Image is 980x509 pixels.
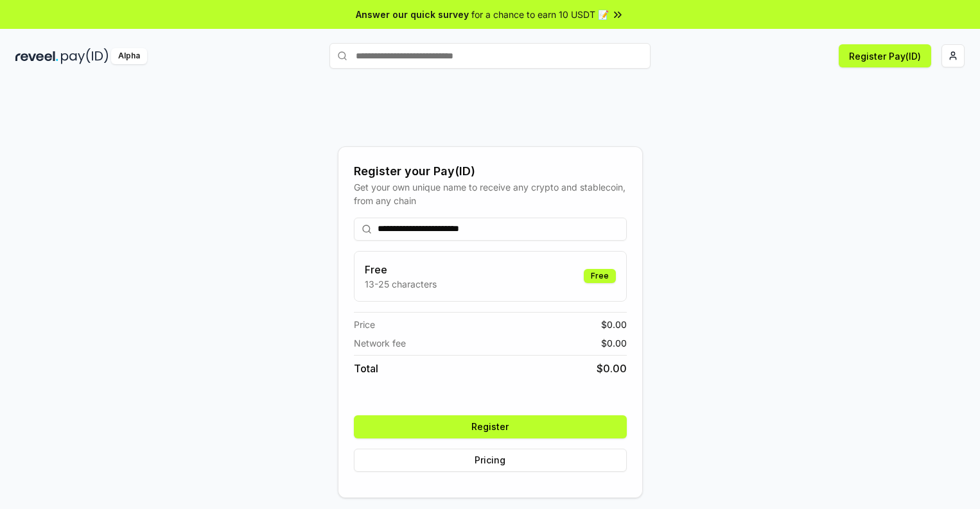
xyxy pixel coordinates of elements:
[839,44,931,67] button: Register Pay(ID)
[15,48,58,64] img: reveel_dark
[354,415,627,438] button: Register
[61,48,109,64] img: pay_id
[354,180,627,207] div: Get your own unique name to receive any crypto and stablecoin, from any chain
[601,318,627,331] span: $ 0.00
[601,336,627,350] span: $ 0.00
[354,336,406,350] span: Network fee
[471,8,609,21] span: for a chance to earn 10 USDT 📝
[356,8,469,21] span: Answer our quick survey
[584,269,616,283] div: Free
[597,361,627,376] span: $ 0.00
[354,361,378,376] span: Total
[354,318,375,331] span: Price
[354,162,627,180] div: Register your Pay(ID)
[365,277,437,291] p: 13-25 characters
[111,48,147,64] div: Alpha
[354,449,627,472] button: Pricing
[365,262,437,277] h3: Free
